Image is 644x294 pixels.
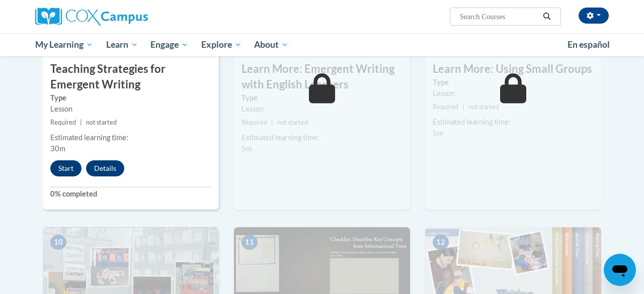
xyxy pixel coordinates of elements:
h3: Learn More: Using Small Groups [425,61,601,77]
span: My Learning [35,39,93,51]
span: 11 [242,235,258,250]
button: Search [539,11,554,23]
div: Estimated learning time: [242,132,403,143]
span: not started [86,119,117,126]
h3: Teaching Strategies for Emergent Writing [43,61,219,92]
div: Estimated learning time: [433,117,594,128]
input: Search Courses [459,11,539,23]
a: Engage [144,33,195,56]
div: Lesson [242,104,403,115]
a: Cox Campus [35,8,216,26]
button: Start [50,160,82,176]
div: Main menu [28,33,616,56]
a: Explore [195,33,248,56]
label: Type [50,92,211,104]
button: Details [86,160,124,176]
a: My Learning [29,33,100,56]
span: Required [433,103,458,111]
a: En español [561,34,616,55]
label: Type [433,77,594,88]
span: 5m [433,129,443,137]
img: Cox Campus [35,8,148,26]
label: 0% completed [50,188,211,200]
span: | [80,119,82,126]
span: 12 [433,235,449,250]
span: Required [50,119,76,126]
label: Type [242,92,403,104]
span: Engage [150,39,188,51]
span: Required [242,119,267,126]
div: Lesson [50,104,211,115]
h3: Learn More: Emergent Writing with English Learners [234,61,410,92]
a: Learn [100,33,144,56]
span: Learn [106,39,138,51]
span: not started [277,119,308,126]
span: Explore [201,39,242,51]
span: | [271,119,273,126]
span: 5m [242,144,252,153]
span: 10 [50,235,66,250]
div: Lesson [433,88,594,99]
iframe: Button to launch messaging window [604,254,636,286]
span: 30m [50,144,65,153]
span: About [254,39,288,51]
span: En español [568,39,610,50]
div: Estimated learning time: [50,132,211,143]
button: Account Settings [579,8,609,24]
span: | [462,103,464,111]
a: About [248,33,295,56]
span: not started [468,103,499,111]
